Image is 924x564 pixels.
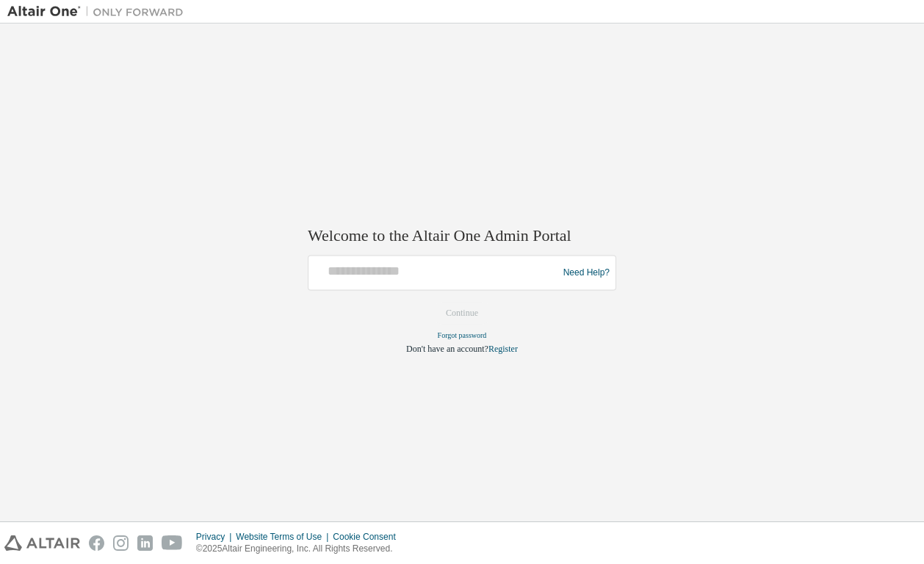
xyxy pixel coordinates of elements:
p: © 2025 Altair Engineering, Inc. All Rights Reserved. [196,543,405,555]
a: Need Help? [563,272,610,273]
a: Forgot password [438,332,487,340]
h2: Welcome to the Altair One Admin Portal [308,225,616,246]
img: Altair One [7,4,191,19]
img: instagram.svg [113,535,129,551]
div: Privacy [196,531,236,543]
div: Cookie Consent [333,531,404,543]
a: Register [488,344,518,355]
span: Don't have an account? [406,344,488,355]
img: linkedin.svg [137,535,153,551]
img: facebook.svg [89,535,104,551]
div: Website Terms of Use [236,531,333,543]
img: altair_logo.svg [4,535,80,551]
img: youtube.svg [162,535,183,551]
